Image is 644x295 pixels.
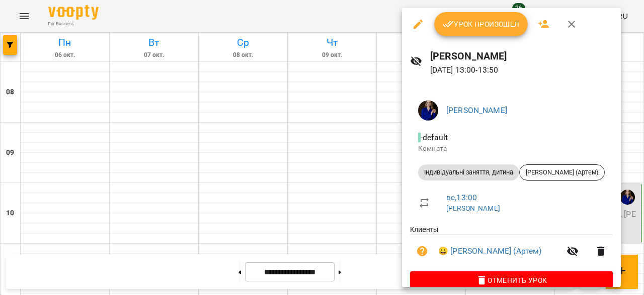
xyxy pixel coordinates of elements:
[446,204,500,212] a: [PERSON_NAME]
[418,100,438,121] img: e82ba33f25f7ef4e43e3210e26dbeb70.jpeg
[418,144,605,154] p: Комната
[418,274,605,286] span: Отменить Урок
[519,164,605,181] div: [PERSON_NAME] (Артем)
[520,168,604,177] span: [PERSON_NAME] (Артем)
[434,12,528,36] button: Урок произошел
[410,224,613,271] ul: Клиенты
[438,245,541,257] a: 😀 [PERSON_NAME] (Артем)
[430,48,613,64] h6: [PERSON_NAME]
[410,271,613,289] button: Отменить Урок
[442,18,520,30] span: Урок произошел
[418,168,519,177] span: Індивідуальні заняття, дитина
[430,64,613,76] p: [DATE] 13:00 - 13:50
[446,193,477,202] a: вс , 13:00
[446,105,507,115] a: [PERSON_NAME]
[410,239,434,263] button: Визит пока не оплачен. Добавить оплату?
[418,133,450,142] span: - default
